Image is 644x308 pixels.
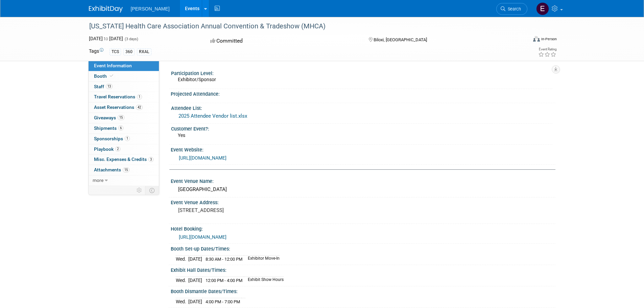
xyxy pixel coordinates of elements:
[125,136,130,141] span: 1
[93,177,103,183] span: more
[171,89,555,97] div: Projected Attendance:
[131,6,170,11] span: [PERSON_NAME]
[89,6,123,13] img: ExhibitDay
[89,82,159,92] a: Staff13
[94,167,129,172] span: Attachments
[145,186,159,195] td: Toggle Event Tabs
[188,277,202,284] td: [DATE]
[374,37,427,42] span: Biloxi, [GEOGRAPHIC_DATA]
[89,92,159,102] a: Travel Reservations1
[171,124,552,132] div: Customer Event?:
[89,175,159,186] a: more
[541,37,557,42] div: In-Person
[206,257,242,262] span: 8:30 AM - 12:00 PM
[94,94,142,99] span: Travel Reservations
[110,48,121,55] div: TCS
[208,35,358,47] div: Committed
[496,3,527,15] a: Search
[179,234,226,240] a: [URL][DOMAIN_NAME]
[533,36,540,42] img: Format-Inperson.png
[538,48,556,51] div: Event Rating
[94,115,124,120] span: Giveaways
[94,136,130,141] span: Sponsorships
[94,157,153,162] span: Misc. Expenses & Credits
[124,37,138,41] span: (3 days)
[505,6,521,11] span: Search
[171,197,555,206] div: Event Venue Address:
[148,157,153,162] span: 3
[106,84,113,89] span: 13
[171,244,555,252] div: Booth Set-up Dates/Times:
[487,35,557,45] div: Event Format
[89,48,103,55] td: Tags
[188,255,202,262] td: [DATE]
[536,2,549,15] img: Emily Foreman
[89,165,159,175] a: Attachments15
[137,94,142,99] span: 1
[94,63,132,68] span: Event Information
[110,74,113,78] i: Booth reservation complete
[134,186,145,195] td: Personalize Event Tab Strip
[89,134,159,144] a: Sponsorships1
[178,113,247,119] a: 2025 Attendee Vendor list.xlsx
[115,146,120,151] span: 2
[89,71,159,81] a: Booth
[123,48,135,55] div: 360
[94,73,115,79] span: Booth
[171,224,555,232] div: Hotel Booking:
[89,61,159,71] a: Event Information
[176,255,188,262] td: Wed.
[89,144,159,155] a: Playbook2
[171,176,555,185] div: Event Venue Name:
[244,277,284,284] td: Exhibit Show Hours
[89,102,159,113] a: Asset Reservations42
[103,36,109,41] span: to
[94,125,123,131] span: Shipments
[94,104,143,110] span: Asset Reservations
[118,125,123,131] span: 6
[206,299,240,304] span: 4:00 PM - 7:00 PM
[118,115,124,120] span: 15
[171,103,552,112] div: Attendee List:
[94,146,120,152] span: Playbook
[87,20,517,32] div: [US_STATE] Health Care Association Annual Convention & Tradeshow (MHCA)
[94,84,113,89] span: Staff
[171,68,552,77] div: Participation Level:
[89,36,123,41] span: [DATE] [DATE]
[244,255,280,262] td: Exhibitor Move-In
[176,298,188,305] td: Wed.
[137,48,151,55] div: RXAL
[176,277,188,284] td: Wed.
[188,298,202,305] td: [DATE]
[89,123,159,134] a: Shipments6
[178,133,185,138] span: Yes
[179,155,226,161] a: [URL][DOMAIN_NAME]
[178,77,216,82] span: Exhibitor/Sponsor
[206,278,242,283] span: 12:00 PM - 4:00 PM
[89,155,159,165] a: Misc. Expenses & Credits3
[176,184,550,195] div: [GEOGRAPHIC_DATA]
[136,105,143,110] span: 42
[123,167,129,172] span: 15
[171,286,555,295] div: Booth Dismantle Dates/Times:
[171,145,555,153] div: Event Website:
[178,207,324,213] pre: [STREET_ADDRESS]
[171,265,555,274] div: Exhibit Hall Dates/Times:
[89,113,159,123] a: Giveaways15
